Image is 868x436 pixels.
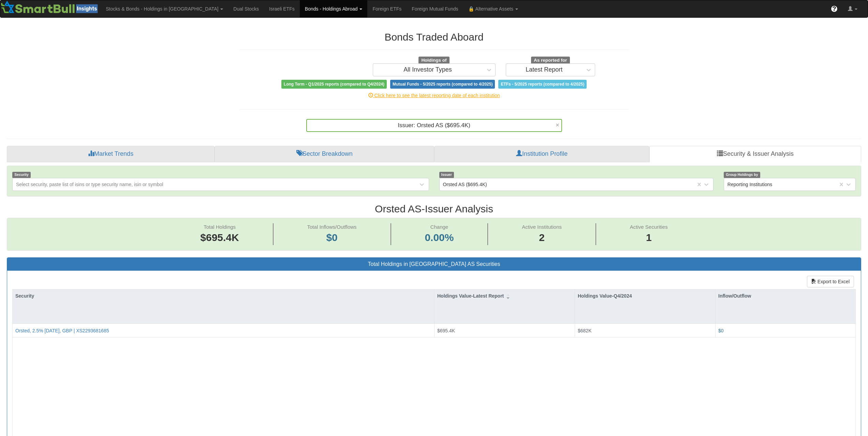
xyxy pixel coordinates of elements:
span: $695.4K [437,328,455,333]
span: ? [833,5,836,12]
a: 🔒 Alternative Assets [463,0,523,17]
span: × [556,122,559,128]
span: $0 [718,328,724,333]
a: Security & Issuer Analysis [649,146,861,162]
img: Smartbull [0,0,101,14]
span: 0.00% [425,230,454,245]
a: Israeli ETFs [264,0,300,17]
span: Change [430,224,448,230]
div: Security [13,289,434,302]
span: Total Holdings [204,224,236,230]
span: ETFs - 5/2025 reports (compared to 4/2025) [498,80,587,89]
span: Holdings of [418,57,449,64]
span: Security [12,172,31,178]
span: Clear value [556,120,561,131]
div: Reporting Institutions [727,181,773,188]
span: Total Inflows/Outflows [307,224,357,230]
a: ? [826,0,843,17]
a: Institution Profile [434,146,649,162]
a: Market Trends [7,146,215,162]
div: Select security, paste list of isins or type security name, isin or symbol [16,181,163,188]
span: 1 [630,230,668,245]
span: Group Holdings by [724,172,760,178]
span: $0 [326,232,337,243]
span: Issuer: ‎Orsted AS ‎($695.4K)‏ [398,122,470,129]
div: Holdings Value-Q4/2024 [575,289,715,302]
span: Long Term - Q1/2025 reports (compared to Q4/2024) [281,80,387,89]
span: $682K [578,328,591,333]
a: Bonds - Holdings Abroad [300,0,368,17]
div: Click here to see the latest reporting date of each institution [235,92,634,99]
h3: Total Holdings in [GEOGRAPHIC_DATA] AS Securities [12,261,856,267]
div: Holdings Value-Latest Report [435,289,575,302]
button: Export to Excel [807,276,854,287]
a: Foreign ETFs [367,0,407,17]
button: Orsted, 2.5% [DATE], GBP | XS2293681685 [15,327,109,334]
span: $695.4K [200,232,239,243]
a: Stocks & Bonds - Holdings in [GEOGRAPHIC_DATA] [101,0,228,17]
span: Active Securities [630,224,668,230]
div: Orsted AS ($695.4K) [443,181,487,188]
h2: Bonds Traded Aboard [240,31,629,43]
span: Active Institutions [522,224,562,230]
div: Latest Report [526,66,562,73]
h2: Orsted AS - Issuer Analysis [7,203,861,214]
span: As reported for [531,57,570,64]
div: Inflow/Outflow [716,289,855,302]
a: Foreign Mutual Funds [407,0,463,17]
span: Issuer [439,172,454,178]
span: Mutual Funds - 5/2025 reports (compared to 4/2025) [390,80,495,89]
span: 2 [522,230,562,245]
a: Sector Breakdown [215,146,434,162]
a: Dual Stocks [228,0,264,17]
div: All Investor Types [403,66,452,73]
